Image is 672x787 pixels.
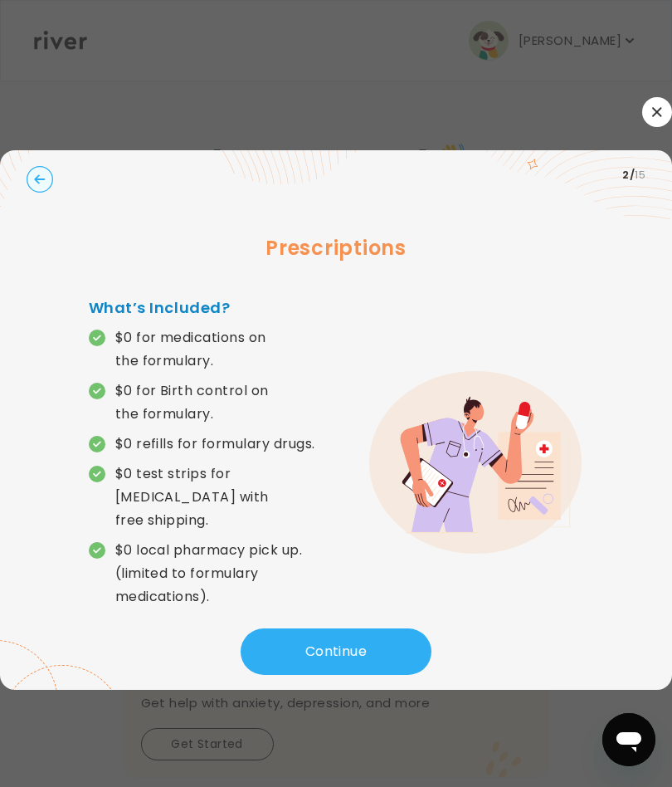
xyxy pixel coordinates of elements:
iframe: Button to launch messaging window [602,713,655,766]
p: $0 for medications on the formulary. [115,326,336,373]
button: Continue [241,628,431,675]
img: error graphic [369,371,583,553]
h3: Prescriptions [27,233,645,263]
h4: What’s Included? [89,296,336,320]
p: $0 for Birth control on the formulary. [115,379,336,426]
p: $0 refills for formulary drugs. [115,433,315,456]
p: $0 local pharmacy pick up. (limited to formulary medications). [115,539,336,609]
p: $0 test strips for [MEDICAL_DATA] with free shipping. [115,462,336,532]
